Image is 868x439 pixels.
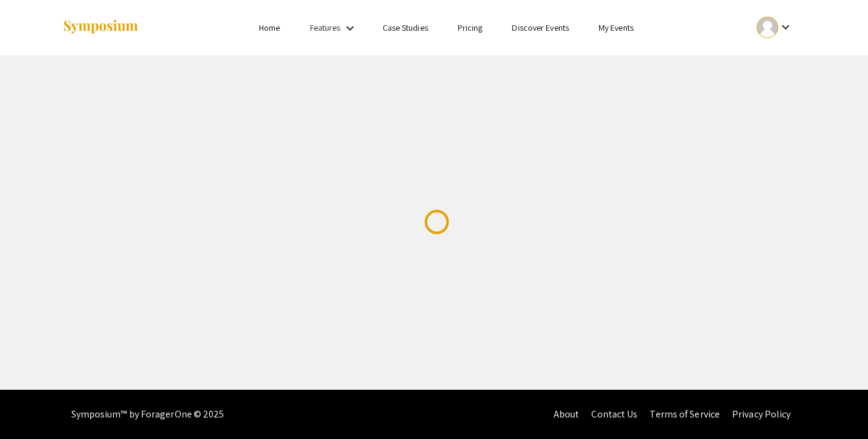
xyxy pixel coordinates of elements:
[62,19,139,36] img: Symposium by ForagerOne
[71,390,225,439] div: Symposium™ by ForagerOne © 2025
[259,22,280,33] a: Home
[554,408,579,421] a: About
[732,408,790,421] a: Privacy Policy
[383,22,428,33] a: Case Studies
[816,384,859,430] iframe: Chat
[512,22,569,33] a: Discover Events
[310,22,341,33] a: Features
[744,14,806,41] button: Expand account dropdown
[778,20,793,34] mat-icon: Expand account dropdown
[599,22,634,33] a: My Events
[458,22,483,33] a: Pricing
[591,408,637,421] a: Contact Us
[650,408,720,421] a: Terms of Service
[343,21,357,36] mat-icon: Expand Features list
